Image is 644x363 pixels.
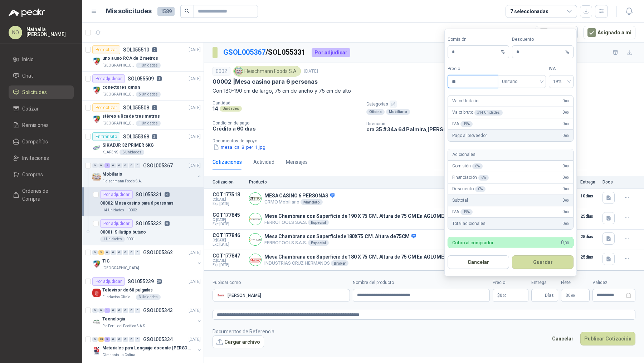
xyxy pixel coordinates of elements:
[568,293,575,298] span: 0
[592,279,635,286] label: Validez
[448,36,509,43] label: Comisión
[308,240,329,246] div: Especial
[189,336,201,343] p: [DATE]
[92,250,98,255] div: 0
[331,260,348,266] div: Broker
[9,53,74,66] a: Inicio
[213,202,245,206] span: Exp: [DATE]
[386,109,410,115] div: Mobiliario
[9,85,74,99] a: Solicitudes
[100,219,133,228] div: Por adjudicar
[452,121,473,127] p: IVA
[304,68,318,75] p: [DATE]
[92,161,202,184] a: 0 0 2 0 0 0 0 0 GSOL005367[DATE] Company LogoMobiliarioFleischmann Foods S.A.
[213,263,245,267] span: Exp: [DATE]
[92,308,98,313] div: 0
[143,250,173,255] p: GSOL005362
[580,232,598,241] p: 25 días
[123,250,128,255] div: 0
[565,99,569,103] span: ,00
[102,55,158,62] p: uno a uno RCA de 2 metros
[264,220,480,225] p: FERROTOOLS S.A.S.
[22,72,33,80] span: Chat
[152,105,157,110] p: 0
[152,134,157,139] p: 2
[213,78,318,85] p: 00002 | Mesa casino para 6 personas
[129,308,134,313] div: 0
[92,57,101,65] img: Company Logo
[185,9,190,14] span: search
[92,277,125,286] div: Por adjudicar
[189,249,201,256] p: [DATE]
[165,192,170,197] p: 4
[460,209,473,215] div: 19 %
[213,218,245,222] span: C: [DATE]
[493,289,528,302] p: $0,00
[157,279,162,284] p: 20
[92,337,98,342] div: 0
[123,105,149,110] p: SOL055508
[493,279,528,286] label: Precio
[223,48,265,57] a: GSOL005367
[213,121,361,126] p: Condición de pago
[478,175,489,181] div: 6 %
[353,279,490,286] label: Nombre del producto
[92,86,101,94] img: Company Logo
[136,294,161,300] div: 3 Unidades
[157,76,162,81] p: 3
[98,163,104,168] div: 0
[22,138,48,146] span: Compañías
[565,111,569,114] span: ,00
[98,250,104,255] div: 3
[308,220,329,225] div: Especial
[100,200,174,207] p: 00002 | Mesa casino para 6 personas
[565,134,569,138] span: ,00
[602,180,617,185] p: Docs
[452,186,486,192] p: Descuento
[213,242,245,247] span: Exp: [DATE]
[561,289,590,302] p: $ 0,00
[92,132,120,141] div: En tránsito
[22,88,47,96] span: Solicitudes
[102,345,191,352] p: Materiales para Lenguaje docente [PERSON_NAME]
[213,126,361,132] p: Crédito a 60 días
[561,239,569,246] span: 0
[82,129,204,158] a: En tránsitoSOL0553682[DATE] Company LogoSIKADUR 32 PRIMER 6KGKLARENS6 Unidades
[129,250,134,255] div: 0
[189,46,201,53] p: [DATE]
[512,36,574,43] label: Descuento
[510,8,548,15] div: 7 seleccionadas
[562,174,569,181] span: 0
[102,142,153,149] p: SIKADUR 32 PRIMER 6KG
[213,259,245,263] span: C: [DATE]
[189,307,201,314] p: [DATE]
[100,190,133,199] div: Por adjudicar
[562,163,569,170] span: 0
[249,234,261,245] img: Company Logo
[123,47,149,52] p: SOL055510
[460,121,473,127] div: 19 %
[562,220,569,227] span: 0
[102,63,135,68] p: [GEOGRAPHIC_DATA]
[562,98,569,104] span: 0
[136,192,162,197] p: SOL055331
[98,337,104,342] div: 15
[213,106,218,112] p: 14
[564,241,569,245] span: ,00
[26,27,74,37] p: Nathalia [PERSON_NAME]
[580,192,598,200] p: 10 días
[9,69,74,83] a: Chat
[102,171,122,178] p: Mobiliario
[111,163,116,168] div: 0
[102,287,153,294] p: Televisor de 60 pulgadas
[213,180,245,185] p: Cotización
[136,63,161,68] div: 1 Unidades
[106,6,152,16] h1: Mis solicitudes
[189,162,201,169] p: [DATE]
[213,87,635,95] p: Con 180-190 cm de largo, 75 cm de ancho y 75 cm de alto
[562,132,569,139] span: 0
[549,65,574,72] label: IVA
[9,184,74,206] a: Órdenes de Compra
[128,76,154,81] p: SOL055509
[128,279,154,284] p: SOL055239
